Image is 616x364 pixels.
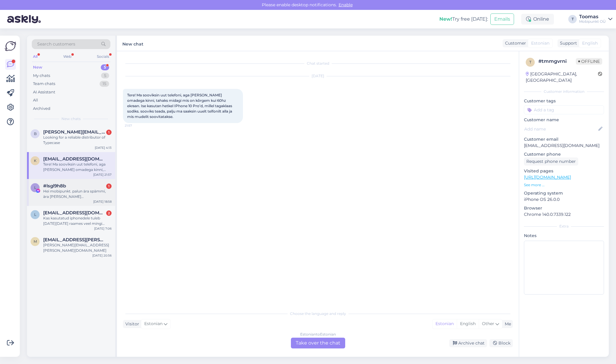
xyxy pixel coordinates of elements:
div: [DATE] 18:58 [93,199,112,204]
label: New chat [122,39,143,47]
div: Toomas [579,14,606,19]
span: Search customers [37,41,75,47]
div: Team chats [33,81,55,87]
p: Customer email [524,136,604,142]
span: liana.pall@mail.ee [43,210,106,216]
input: Add a tag [524,105,604,114]
p: Operating system [524,190,604,196]
p: Customer name [524,117,604,123]
p: iPhone OS 26.0.0 [524,196,604,203]
div: Request phone number [524,157,578,166]
span: l [34,212,36,217]
b: New! [439,16,452,22]
p: Customer tags [524,98,604,104]
p: Browser [524,205,604,211]
div: [GEOGRAPHIC_DATA], [GEOGRAPHIC_DATA] [526,71,598,84]
div: Support [558,40,577,46]
div: All [32,53,39,60]
a: ToomasMobipunkt OÜ [579,14,612,24]
span: Other [482,321,494,326]
div: Online [521,14,554,25]
div: English [457,319,479,328]
div: # tmmgvrni [538,58,576,65]
div: Choose the language and reply [123,311,513,316]
p: Notes [524,233,604,239]
div: 15 [100,81,109,87]
span: monika.aedma@gmail.com [43,237,106,242]
div: Looking for a reliable distributor of Typecase [43,135,112,145]
p: [EMAIL_ADDRESS][DOMAIN_NAME] [524,142,604,149]
div: Mobipunkt OÜ [579,19,606,24]
div: Archived [33,106,50,112]
span: Tere! Ma sooviksin uut telefoni, aga [PERSON_NAME] omadega kinni, tahaks midagi mis on kõrgem kui... [127,93,233,119]
div: My chats [33,73,50,79]
span: m [34,239,37,244]
div: Web [62,53,73,60]
div: Hei mobipunkt. palun ära spämmi, ära [PERSON_NAME] [PERSON_NAME] teateid. ma tean et oled olemas ... [43,189,112,199]
span: benson@typecase.co [43,129,106,135]
span: l [34,185,36,190]
div: Tere! Ma sooviksin uut telefoni, aga [PERSON_NAME] omadega kinni, tahaks midagi mis on kõrgem kui... [43,162,112,172]
div: All [33,97,38,103]
div: [DATE] 20:56 [92,253,112,258]
span: k [34,158,37,163]
span: Estonian [144,321,163,327]
div: Customer [503,40,526,46]
span: Enable [337,2,354,7]
p: Customer phone [524,151,604,157]
p: Chrome 140.0.7339.122 [524,211,604,218]
div: Visitor [123,321,139,327]
span: New chats [61,116,81,122]
div: 5 [101,64,109,70]
div: [DATE] 21:57 [93,172,112,177]
div: 1 [106,130,112,135]
div: Socials [96,53,110,60]
div: Archive chat [449,339,487,347]
div: [DATE] [123,73,513,79]
input: Add name [524,126,597,132]
div: Extra [524,224,604,229]
div: Kas kasutatud iphonedele tuleb [DATE][DATE] raames veel mingi soodustus ka? [43,216,112,226]
div: 1 [106,183,112,189]
div: [PERSON_NAME][EMAIL_ADDRESS][PERSON_NAME][DOMAIN_NAME] [43,242,112,253]
span: #lsgl9h8b [43,183,66,189]
a: [URL][DOMAIN_NAME] [524,175,571,180]
div: 5 [101,73,109,79]
span: t [529,60,531,64]
div: [DATE] 4:13 [95,145,112,150]
div: Me [502,321,511,327]
div: Chat started [123,61,513,66]
span: b [34,131,37,136]
span: 21:57 [125,123,147,128]
div: Customer information [524,89,604,94]
div: New [33,64,42,70]
div: Try free [DATE]: [439,16,488,23]
span: Estonian [531,40,549,46]
p: Visited pages [524,168,604,174]
button: Emails [490,13,514,25]
div: 2 [106,210,112,216]
div: Estonian to Estonian [300,332,336,337]
img: Askly Logo [5,40,16,52]
span: English [582,40,598,46]
div: Estonian [432,319,457,328]
div: T [568,15,577,23]
div: Take over the chat [291,338,345,348]
div: [DATE] 7:06 [94,226,112,231]
span: kunozifier@gmail.com [43,156,106,162]
span: Offline [576,58,602,65]
div: AI Assistant [33,89,55,95]
p: See more ... [524,182,604,188]
div: Block [489,339,513,347]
